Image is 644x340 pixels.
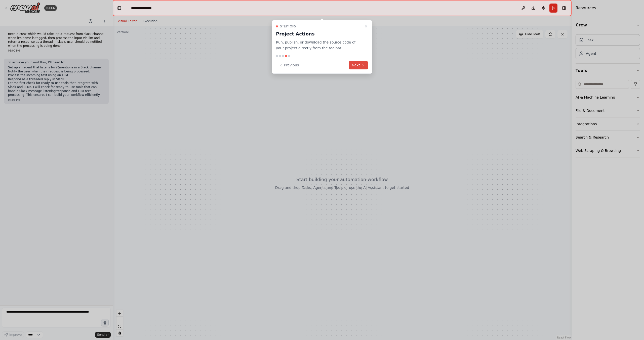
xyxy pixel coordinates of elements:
[276,39,362,51] p: Run, publish, or download the source code of your project directly from the toolbar.
[349,61,368,69] button: Next
[276,30,362,37] h3: Project Actions
[280,24,296,28] span: Step 4 of 5
[276,61,302,69] button: Previous
[363,23,369,29] button: Close walkthrough
[116,5,123,12] button: Hide left sidebar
